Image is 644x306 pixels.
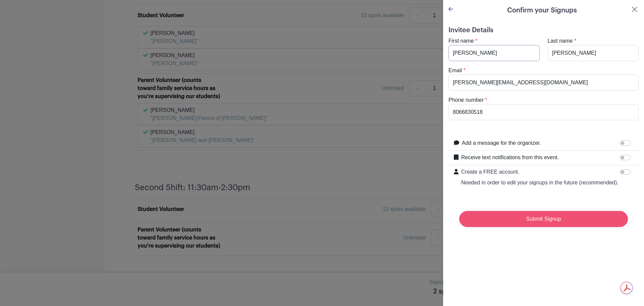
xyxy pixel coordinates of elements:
label: Email [448,67,462,75]
label: Receive text notifications from this event. [461,154,559,162]
p: Needed in order to edit your signups in the future (recommended). [461,179,619,187]
p: Create a FREE account. [461,168,619,176]
input: Submit Signup [459,211,628,227]
label: First name [448,37,474,45]
label: Add a message for the organizer. [462,139,541,147]
button: Close [631,5,639,13]
label: Phone number [448,96,484,104]
label: Last name [548,37,573,45]
h5: Invitee Details [448,26,639,34]
h5: Confirm your Signups [507,5,577,15]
